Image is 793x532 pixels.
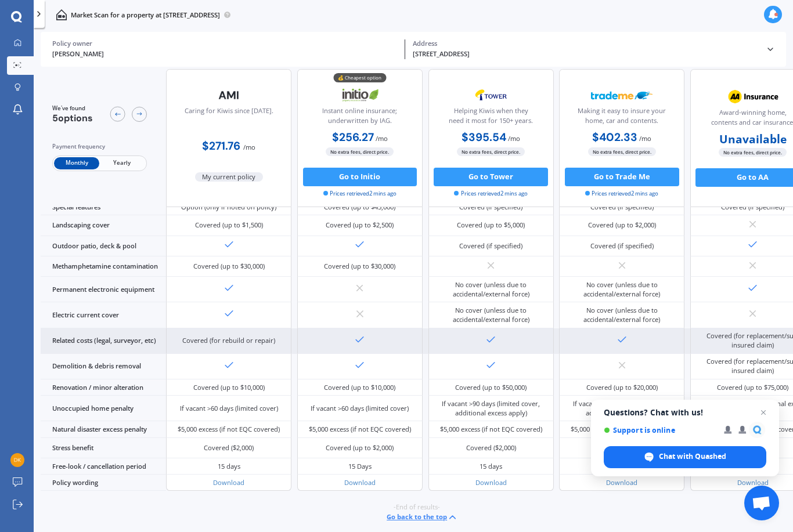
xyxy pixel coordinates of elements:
div: If vacant >60 days (limited cover) [180,404,278,413]
span: No extra fees, direct price. [719,148,787,157]
p: Market Scan for a property at [STREET_ADDRESS] [71,10,220,20]
span: Prices retrieved 2 mins ago [454,190,527,198]
img: AMI-text-1.webp [199,84,260,107]
div: Policy wording [41,475,166,491]
span: 5 options [52,112,93,124]
div: No cover (unless due to accidental/external force) [435,306,547,324]
a: Download [475,478,507,487]
span: Chat with Quashed [659,451,726,462]
div: [PERSON_NAME] [52,49,398,59]
div: Landscaping cover [41,215,166,236]
b: $271.76 [202,139,240,153]
span: We've found [52,104,93,113]
span: Prices retrieved 2 mins ago [323,190,396,198]
div: If vacant >60 days (limited cover) [311,404,409,413]
div: $5,000 excess (if not EQC covered) [440,425,542,434]
b: $395.54 [462,130,506,144]
div: Outdoor patio, deck & pool [41,236,166,256]
div: Natural disaster excess penalty [41,421,166,437]
span: Questions? Chat with us! [604,408,766,417]
div: Related costs (legal, surveyor, etc) [41,328,166,354]
div: Payment frequency [52,142,147,151]
b: $402.33 [592,130,637,144]
div: Covered (up to $50,000) [455,383,527,392]
div: Covered (up to $30,000) [324,262,395,271]
div: Covered (up to $30,000) [193,262,265,271]
img: Tower.webp [460,84,522,107]
div: 15 days [480,462,502,471]
span: / mo [243,143,255,151]
div: Demolition & debris removal [41,354,166,379]
div: $5,000 excess (if not EQC covered) [309,425,411,434]
span: / mo [639,134,651,143]
b: Unavailable [719,135,787,144]
div: Electric current cover [41,302,166,328]
div: Making it easy to insure your home, car and contents. [567,106,676,129]
span: / mo [376,134,388,143]
div: Renovation / minor alteration [41,379,166,396]
img: Initio.webp [329,84,391,107]
img: AA.webp [722,85,784,108]
div: Covered ($2,000) [466,443,516,453]
div: Methamphetamine contamination [41,256,166,277]
button: Go to Initio [303,168,417,186]
div: Caring for Kiwis since [DATE]. [185,106,273,129]
span: Chat with Quashed [604,446,766,468]
span: Support is online [604,426,716,435]
div: Instant online insurance; underwritten by IAG. [305,106,414,129]
div: Covered (up to $20,000) [586,383,658,392]
a: Download [344,478,376,487]
div: Permanent electronic equipment [41,277,166,302]
div: No cover (unless due to accidental/external force) [566,306,677,324]
div: Covered (up to $75,000) [717,383,788,392]
span: -End of results- [394,502,440,512]
div: $5,000 excess (if not EQC covered) [571,425,673,434]
span: No extra fees, direct price. [588,147,656,156]
div: [STREET_ADDRESS] [413,49,758,59]
div: Covered ($2,000) [204,443,254,453]
div: Covered (up to $2,000) [326,443,394,453]
div: Unoccupied home penalty [41,396,166,421]
span: My current policy [195,172,264,182]
div: Covered (up to $2,000) [588,220,656,230]
a: Download [737,478,769,487]
div: Covered (for rebuild or repair) [182,336,275,345]
div: No cover (unless due to accidental/external force) [566,280,677,299]
div: 15 Days [348,462,372,471]
div: Address [413,39,758,48]
div: Covered (if specified) [590,241,654,251]
span: Yearly [99,157,145,169]
div: Free-look / cancellation period [41,458,166,475]
img: 9f8b17364054cbdaa1872410a847233c [10,453,24,467]
div: 💰 Cheapest option [333,73,386,82]
div: Covered (up to $2,500) [326,220,394,230]
b: $256.27 [332,130,374,144]
a: Download [606,478,637,487]
span: No extra fees, direct price. [326,147,394,156]
div: If vacant >90 days (limited cover, additional excess apply) [566,399,677,418]
span: No extra fees, direct price. [457,147,525,156]
div: If vacant >90 days (limited cover, additional excess apply) [435,399,547,418]
div: Policy owner [52,39,398,48]
div: Covered (up to $10,000) [324,383,395,392]
a: Download [213,478,244,487]
div: 15 days [218,462,240,471]
button: Go to Tower [434,168,548,186]
div: $5,000 excess (if not EQC covered) [178,425,280,434]
span: / mo [508,134,520,143]
div: Covered (up to $1,500) [195,220,263,230]
img: home-and-contents.b802091223b8502ef2dd.svg [56,9,67,20]
a: Open chat [744,486,779,520]
div: No cover (unless due to accidental/external force) [435,280,547,299]
div: Covered (up to $5,000) [457,220,525,230]
button: Go to Trade Me [565,168,679,186]
button: Go back to the top [387,512,458,523]
span: Monthly [54,157,99,169]
div: Stress benefit [41,438,166,458]
img: Trademe.webp [591,84,653,107]
div: Covered (up to $10,000) [193,383,265,392]
div: Covered (if specified) [459,241,522,251]
span: Prices retrieved 2 mins ago [585,190,658,198]
div: Helping Kiwis when they need it most for 150+ years. [436,106,545,129]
